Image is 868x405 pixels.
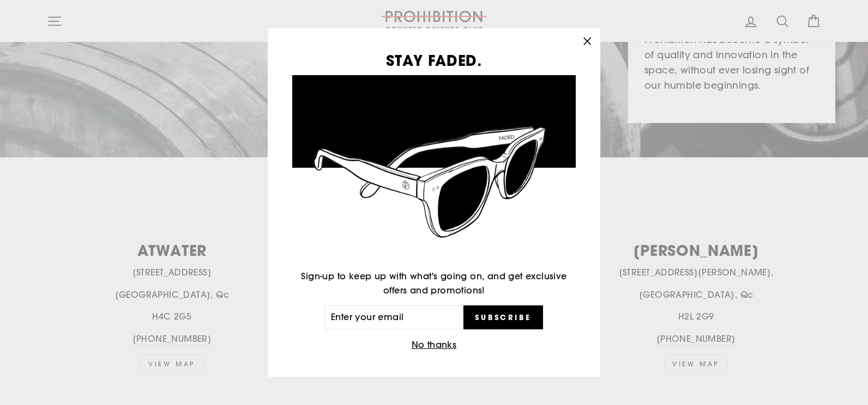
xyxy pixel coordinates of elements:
input: Enter your email [325,305,463,329]
h3: STAY FADED. [292,53,576,67]
button: No thanks [408,337,460,353]
button: Subscribe [463,305,543,329]
p: Sign-up to keep up with what's going on, and get exclusive offers and promotions! [292,269,576,297]
span: Subscribe [475,312,532,322]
